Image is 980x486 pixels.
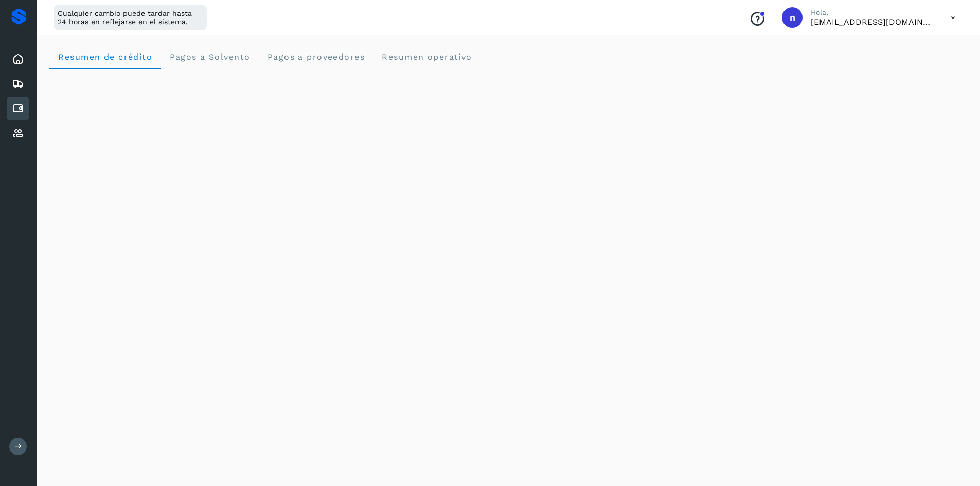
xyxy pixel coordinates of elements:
span: Pagos a proveedores [266,52,365,62]
p: Hola, [811,8,934,17]
span: Resumen de crédito [58,52,152,62]
span: Resumen operativo [381,52,472,62]
div: Inicio [7,48,29,70]
div: Proveedores [7,122,29,145]
span: Pagos a Solvento [169,52,250,62]
div: Cualquier cambio puede tardar hasta 24 horas en reflejarse en el sistema. [54,5,207,30]
div: Embarques [7,73,29,95]
div: Cuentas por pagar [7,97,29,120]
p: niagara+prod@solvento.mx [811,17,934,27]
